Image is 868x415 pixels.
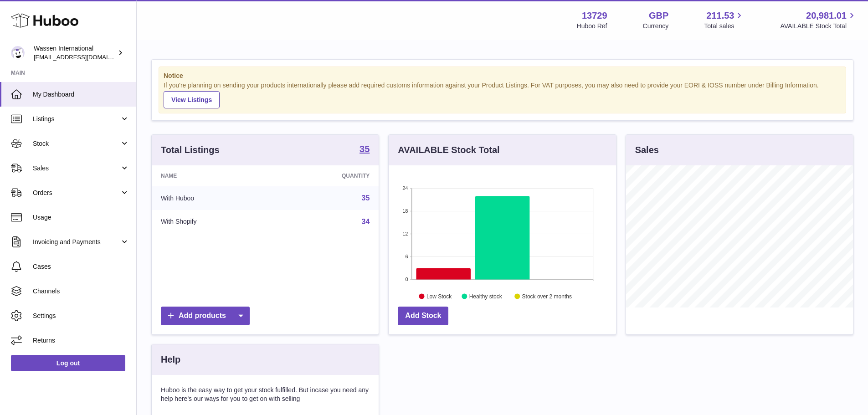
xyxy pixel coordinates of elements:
strong: GBP [649,10,668,22]
span: Invoicing and Payments [33,238,120,246]
a: 34 [362,218,370,225]
span: 20,981.01 [806,10,847,22]
p: Huboo is the easy way to get your stock fulfilled. But incase you need any help here's our ways f... [161,386,370,403]
span: AVAILABLE Stock Total [780,22,857,31]
strong: 13729 [582,10,607,22]
span: Orders [33,189,120,197]
a: Log out [11,355,125,371]
text: 24 [403,185,408,191]
div: Huboo Ref [577,22,607,31]
h3: Help [161,354,180,366]
a: 20,981.01 AVAILABLE Stock Total [780,10,857,31]
strong: Notice [164,72,841,80]
th: Name [152,165,274,186]
h3: Total Listings [161,144,220,156]
a: Add products [161,307,250,325]
a: 211.53 Total sales [704,10,745,31]
img: internalAdmin-13729@internal.huboo.com [11,46,25,60]
text: Low Stock [426,293,452,299]
td: With Huboo [152,186,274,210]
text: 6 [406,254,408,259]
div: If you're planning on sending your products internationally please add required customs informati... [164,81,841,108]
td: With Shopify [152,210,274,234]
span: Settings [33,312,129,320]
div: Currency [643,22,669,31]
a: Add Stock [398,307,448,325]
text: Healthy stock [469,293,503,299]
span: Cases [33,262,129,271]
text: 0 [406,277,408,282]
span: 211.53 [706,10,734,22]
text: Stock over 2 months [522,293,572,299]
a: 35 [360,144,370,155]
a: View Listings [164,91,220,108]
a: 35 [362,194,370,202]
span: Total sales [704,22,745,31]
span: Listings [33,115,120,123]
th: Quantity [274,165,379,186]
text: 18 [403,208,408,214]
span: Sales [33,164,120,173]
text: 12 [403,231,408,236]
span: Channels [33,287,129,296]
span: Stock [33,139,120,148]
span: My Dashboard [33,90,129,99]
span: Returns [33,336,129,345]
div: Wassen International [34,44,116,61]
h3: AVAILABLE Stock Total [398,144,499,156]
strong: 35 [360,144,370,154]
span: [EMAIL_ADDRESS][DOMAIN_NAME] [34,53,134,61]
span: Usage [33,213,129,222]
h3: Sales [635,144,659,156]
